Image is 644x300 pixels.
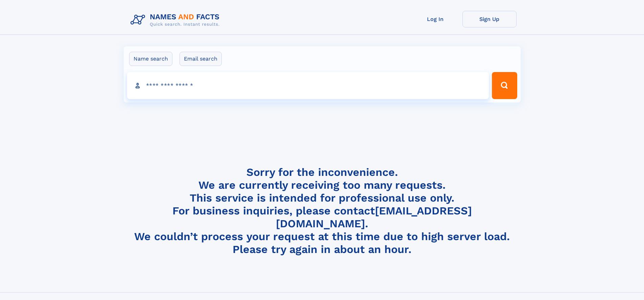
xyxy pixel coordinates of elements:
[128,166,517,256] h4: Sorry for the inconvenience. We are currently receiving too many requests. This service is intend...
[129,52,172,66] label: Name search
[276,204,472,230] a: [EMAIL_ADDRESS][DOMAIN_NAME]
[127,72,489,99] input: search input
[180,52,222,66] label: Email search
[492,72,517,99] button: Search Button
[408,11,462,27] a: Log In
[462,11,517,27] a: Sign Up
[128,11,225,29] img: Logo Names and Facts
